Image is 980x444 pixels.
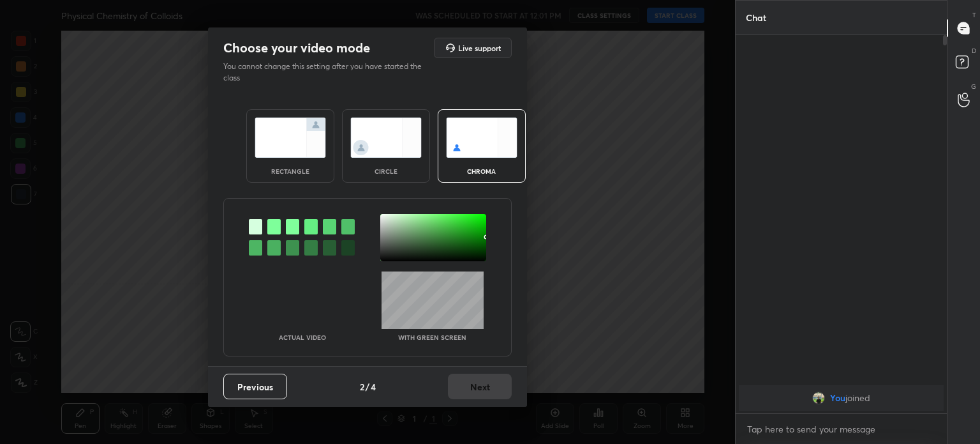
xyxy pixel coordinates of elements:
h2: Choose your video mode [223,40,370,56]
div: circle [360,168,412,174]
h4: 2 [360,380,364,394]
div: rectangle [265,168,316,174]
h4: / [366,380,369,394]
p: D [972,46,976,56]
p: T [972,10,976,20]
div: grid [736,383,947,413]
button: Previous [223,374,287,399]
h4: 4 [371,380,376,394]
p: Chat [736,1,776,34]
img: chromaScreenIcon.c19ab0a0.svg [446,118,517,158]
div: chroma [456,168,507,174]
p: Actual Video [279,334,326,341]
h5: Live support [458,44,501,52]
span: You [830,393,845,403]
img: 2782fdca8abe4be7a832ca4e3fcd32a4.jpg [812,392,825,404]
p: G [971,82,976,91]
span: joined [845,393,870,403]
p: You cannot change this setting after you have started the class [223,61,430,84]
p: With green screen [398,334,466,341]
img: normalScreenIcon.ae25ed63.svg [255,118,326,158]
img: circleScreenIcon.acc0effb.svg [350,118,422,158]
